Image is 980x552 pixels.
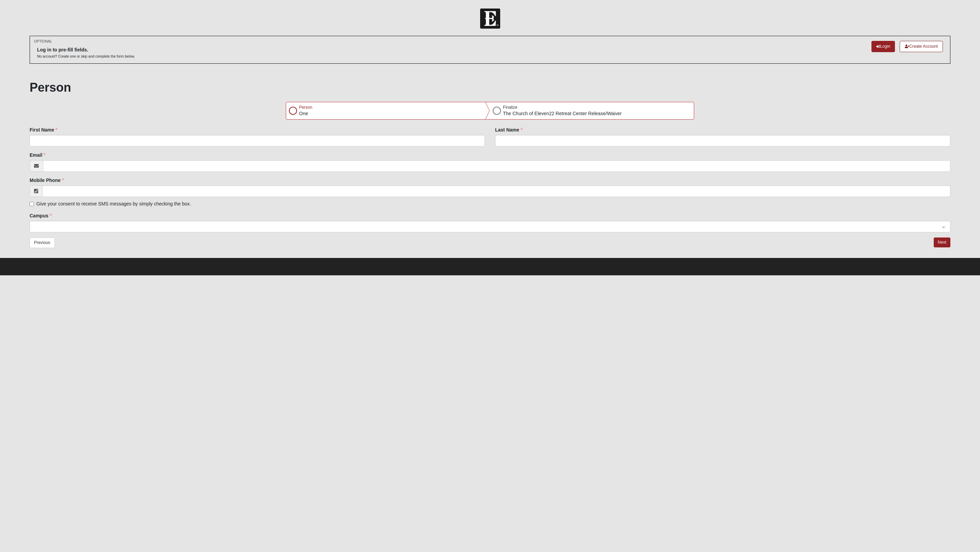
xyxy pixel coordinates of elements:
[30,237,55,248] button: Previous
[30,177,64,184] label: Mobile Phone
[30,212,52,219] label: Campus
[37,54,135,59] p: No account? Create one or skip and complete the form below.
[495,126,523,133] label: Last Name
[503,110,622,117] p: The Church of Eleven22 Retreat Center Release/Waiver
[503,105,517,110] span: Finalize
[871,41,895,52] a: Login
[37,47,135,53] h6: Log in to pre-fill fields.
[34,39,52,44] small: OPTIONAL
[30,126,58,133] label: First Name
[900,41,943,52] a: Create Account
[299,110,312,117] p: One
[934,237,950,247] button: Next
[30,202,34,206] input: Give your consent to receive SMS messages by simply checking the box.
[36,201,191,206] span: Give your consent to receive SMS messages by simply checking the box.
[299,105,312,110] span: Person
[30,80,950,95] h1: Person
[30,152,46,158] label: Email
[480,9,500,29] img: Church of Eleven22 Logo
